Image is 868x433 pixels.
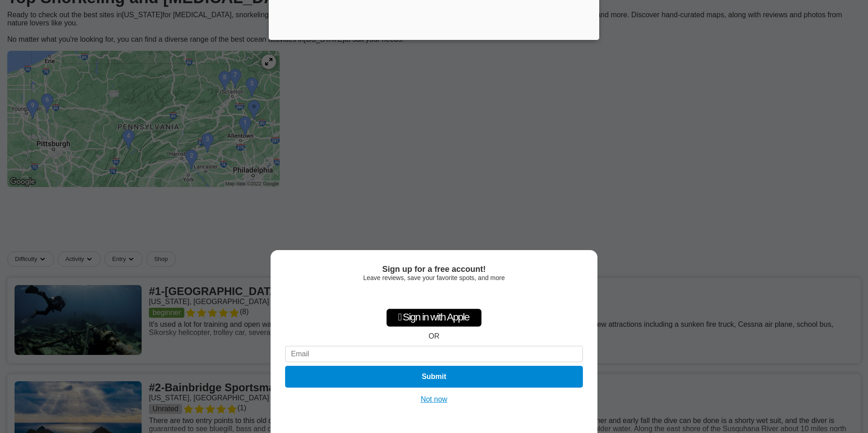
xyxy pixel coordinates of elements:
[285,265,583,274] div: Sign up for a free account!
[418,395,450,404] button: Not now
[386,309,482,327] div: Sign in with Apple
[285,346,583,362] input: Email
[285,274,583,281] div: Leave reviews, save your favorite spots, and more
[285,366,583,388] button: Submit
[429,332,439,340] div: OR
[388,286,480,306] iframe: Sign in with Google Button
